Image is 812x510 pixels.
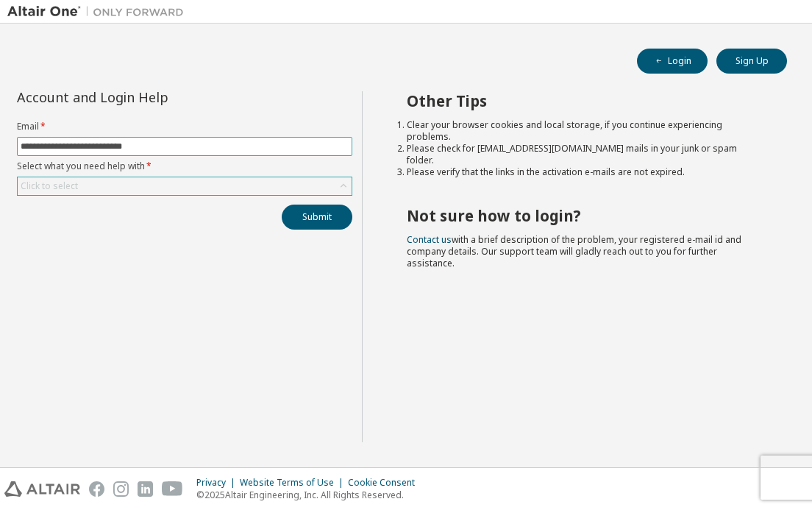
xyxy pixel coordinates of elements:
[17,121,352,132] label: Email
[407,166,761,178] li: Please verify that the links in the activation e-mails are not expired.
[89,481,104,497] img: facebook.svg
[407,119,761,143] li: Clear your browser cookies and local storage, if you continue experiencing problems.
[407,233,452,246] a: Contact us
[196,489,424,501] p: © 2025 Altair Engineering, Inc. All Rights Reserved.
[162,481,183,497] img: youtube.svg
[407,233,741,269] span: with a brief description of the problem, your registered e-mail id and company details. Our suppo...
[21,180,78,192] div: Click to select
[7,4,191,19] img: Altair One
[196,477,240,489] div: Privacy
[407,143,761,166] li: Please check for [EMAIL_ADDRESS][DOMAIN_NAME] mails in your junk or spam folder.
[637,49,708,74] button: Login
[282,205,352,230] button: Submit
[17,91,285,103] div: Account and Login Help
[348,477,424,489] div: Cookie Consent
[18,177,352,195] div: Click to select
[17,160,352,172] label: Select what you need help with
[407,91,761,110] h2: Other Tips
[113,481,129,497] img: instagram.svg
[716,49,787,74] button: Sign Up
[407,206,761,225] h2: Not sure how to login?
[240,477,348,489] div: Website Terms of Use
[138,481,153,497] img: linkedin.svg
[4,481,80,497] img: altair_logo.svg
